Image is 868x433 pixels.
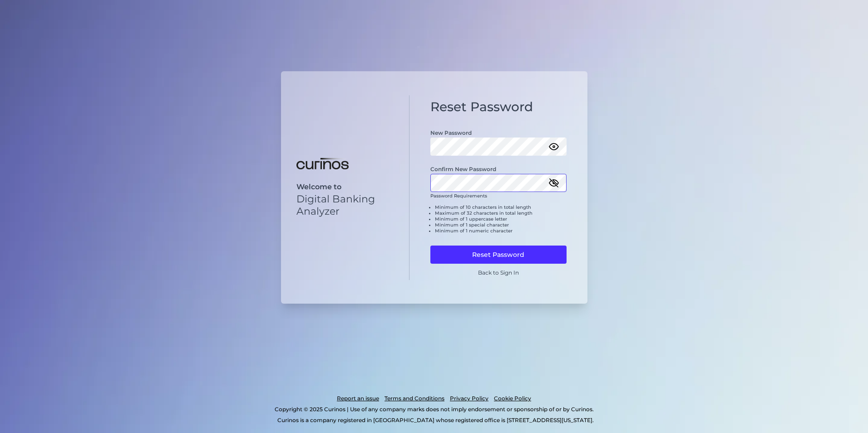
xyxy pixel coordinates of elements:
a: Report an issue [337,393,379,404]
h1: Reset Password [430,99,567,115]
a: Back to Sign In [478,269,519,276]
p: Copyright © 2025 Curinos | Use of any company marks does not imply endorsement or sponsorship of ... [44,404,824,415]
p: Welcome to [296,182,394,191]
li: Maximum of 32 characters in total length [435,210,567,216]
a: Terms and Conditions [385,393,444,404]
a: Privacy Policy [450,393,488,404]
p: Digital Banking Analyzer [296,193,394,217]
div: Password Requirements [430,193,567,241]
label: New Password [430,129,472,136]
img: Digital Banking Analyzer [296,158,349,170]
li: Minimum of 1 numeric character [435,228,567,234]
p: Curinos is a company registered in [GEOGRAPHIC_DATA] whose registered office is [STREET_ADDRESS][... [47,415,824,426]
button: Reset Password [430,246,567,264]
a: Cookie Policy [494,393,531,404]
li: Minimum of 1 uppercase letter [435,216,567,222]
li: Minimum of 1 special character [435,222,567,228]
li: Minimum of 10 characters in total length [435,204,567,210]
label: Confirm New Password [430,166,496,172]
